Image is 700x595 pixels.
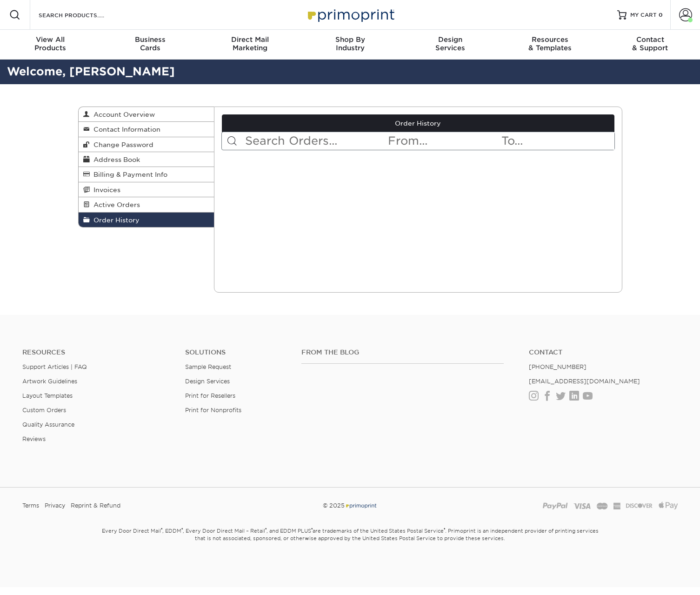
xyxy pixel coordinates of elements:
[79,152,214,167] a: Address Book
[90,141,153,148] span: Change Password
[600,30,700,60] a: Contact& Support
[500,35,600,52] div: & Templates
[185,392,235,399] a: Print for Resellers
[100,30,200,60] a: BusinessCards
[79,182,214,197] a: Invoices
[400,35,500,52] div: Services
[387,132,500,150] input: From...
[90,186,120,194] span: Invoices
[90,171,167,178] span: Billing & Payment Info
[22,392,73,399] a: Layout Templates
[90,126,160,133] span: Contact Information
[181,527,183,532] sup: ®
[659,12,663,18] span: 0
[185,407,241,414] a: Print for Nonprofits
[400,30,500,60] a: DesignServices
[301,348,504,356] h4: From the Blog
[185,378,230,385] a: Design Services
[38,9,128,20] input: SEARCH PRODUCTS.....
[22,499,39,513] a: Terms
[300,35,400,44] span: Shop By
[222,114,614,132] a: Order History
[529,363,587,370] a: [PHONE_NUMBER]
[71,499,120,513] a: Reprint & Refund
[200,35,300,44] span: Direct Mail
[244,132,387,150] input: Search Orders...
[22,378,77,385] a: Artwork Guidelines
[345,502,377,509] img: Primoprint
[90,111,155,118] span: Account Overview
[79,137,214,152] a: Change Password
[100,35,200,44] span: Business
[600,35,700,52] div: & Support
[304,5,397,25] img: Primoprint
[90,156,140,163] span: Address Book
[400,35,500,44] span: Design
[500,30,600,60] a: Resources& Templates
[90,201,140,208] span: Active Orders
[45,499,65,513] a: Privacy
[79,213,214,227] a: Order History
[79,167,214,182] a: Billing & Payment Info
[265,527,267,532] sup: ®
[22,363,87,370] a: Support Articles | FAQ
[444,527,445,532] sup: ®
[78,524,622,565] small: Every Door Direct Mail , EDDM , Every Door Direct Mail – Retail , and EDDM PLUS are trademarks of...
[22,407,66,414] a: Custom Orders
[79,107,214,122] a: Account Overview
[79,122,214,137] a: Contact Information
[500,132,614,150] input: To...
[600,35,700,44] span: Contact
[161,527,162,532] sup: ®
[79,197,214,212] a: Active Orders
[529,378,640,385] a: [EMAIL_ADDRESS][DOMAIN_NAME]
[300,35,400,52] div: Industry
[185,363,231,370] a: Sample Request
[311,527,313,532] sup: ®
[529,348,678,356] a: Contact
[239,499,462,513] div: © 2025
[300,30,400,60] a: Shop ByIndustry
[90,216,140,224] span: Order History
[22,421,74,428] a: Quality Assurance
[200,35,300,52] div: Marketing
[22,435,46,442] a: Reviews
[200,30,300,60] a: Direct MailMarketing
[185,348,287,356] h4: Solutions
[22,348,171,356] h4: Resources
[100,35,200,52] div: Cards
[630,11,657,19] span: MY CART
[500,35,600,44] span: Resources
